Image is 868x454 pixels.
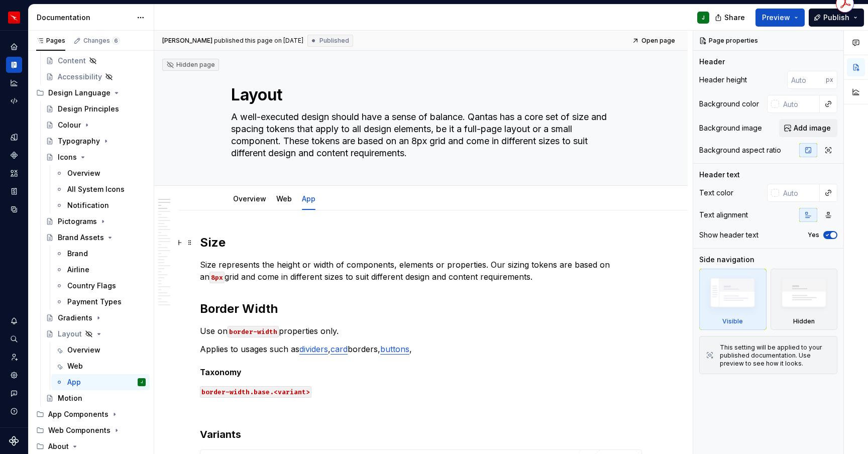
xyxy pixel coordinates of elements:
input: Auto [787,71,826,89]
span: Publish [823,13,849,23]
a: Overview [51,342,150,358]
label: Yes [808,231,819,239]
span: Preview [762,13,790,23]
a: Country Flags [51,278,150,294]
div: Pages [36,37,65,45]
div: Background color [699,99,759,109]
div: Web [272,188,296,209]
div: Text alignment [699,210,748,220]
a: All System Icons [51,181,150,197]
a: Overview [51,165,150,181]
a: Open page [629,34,680,48]
a: Overview [233,194,266,203]
a: Settings [6,367,22,383]
button: Notifications [6,313,22,329]
div: Pictograms [58,216,97,226]
button: Publish [809,9,864,27]
div: Code automation [6,93,22,109]
div: App Components [48,409,108,419]
div: J [141,377,143,387]
a: Layout [42,326,150,342]
a: dividers [299,344,328,354]
p: Use on properties only. [200,325,642,337]
div: Gradients [58,313,92,323]
a: Motion [42,390,150,406]
a: card [331,344,348,354]
a: Data sources [6,201,22,217]
div: Web Components [32,422,150,438]
div: App [298,188,319,209]
code: border-width [228,326,279,337]
div: Hidden [771,269,838,330]
div: Notification [67,200,109,210]
div: Changes [83,37,120,45]
div: Airline [67,265,89,275]
input: Auto [779,184,820,202]
a: Storybook stories [6,183,22,199]
div: Overview [229,188,270,209]
button: Add image [779,119,837,137]
button: Share [710,9,751,27]
button: Search ⌘K [6,331,22,347]
h2: Size [200,235,642,251]
div: Header text [699,170,740,180]
a: Web [276,194,292,203]
a: Airline [51,262,150,278]
button: Preview [755,9,805,27]
p: Size represents the height or width of components, elements or properties. Our sizing tokens are ... [200,259,642,283]
div: Layout [58,329,82,339]
input: Auto [779,95,820,113]
span: Share [724,13,745,23]
div: Visible [699,269,767,330]
div: Web [67,361,83,371]
button: Contact support [6,385,22,401]
div: Analytics [6,75,22,91]
a: Documentation [6,57,22,73]
a: Accessibility [42,69,150,85]
div: Header height [699,75,747,85]
a: Icons [42,149,150,165]
span: 6 [112,37,120,45]
a: Web [51,358,150,374]
div: App [67,377,81,387]
a: App [302,194,315,203]
span: Open page [641,37,675,45]
div: Accessibility [58,72,102,82]
div: Header [699,57,725,67]
div: Colour [58,120,81,130]
div: Design Language [48,88,111,98]
div: Brand [67,249,88,259]
a: Invite team [6,349,22,365]
div: Typography [58,136,100,146]
h3: Variants [200,427,642,441]
a: Pictograms [42,213,150,230]
div: Background aspect ratio [699,145,781,155]
div: This setting will be applied to your published documentation. Use preview to see how it looks. [720,344,831,368]
a: Notification [51,197,150,213]
a: AppJ [51,374,150,390]
div: Hidden page [166,61,215,69]
div: Overview [67,168,100,178]
svg: Supernova Logo [9,436,19,446]
div: Brand Assets [58,233,104,243]
div: Motion [58,393,82,403]
a: Gradients [42,310,150,326]
div: Design tokens [6,129,22,145]
a: Components [6,147,22,163]
a: Payment Types [51,294,150,310]
a: Assets [6,165,22,181]
p: px [826,76,833,84]
span: [PERSON_NAME] [162,37,212,45]
div: published this page on [DATE] [214,37,303,45]
div: Overview [67,345,100,355]
div: Content [58,56,86,66]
